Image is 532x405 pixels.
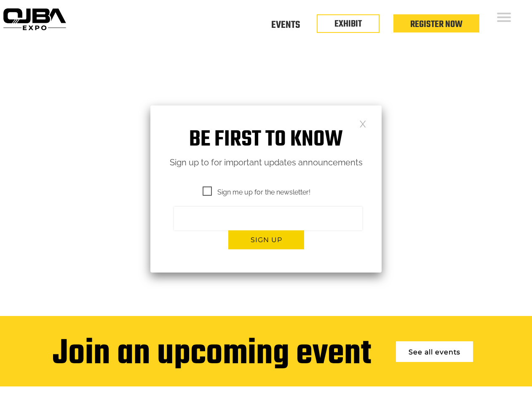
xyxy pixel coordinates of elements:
[396,341,473,362] a: See all events
[228,230,304,249] button: Sign up
[334,17,362,31] a: EXHIBIT
[150,155,382,170] p: Sign up to for important updates announcements
[410,17,462,32] a: Register Now
[150,127,382,153] h1: Be first to know
[53,335,371,374] div: Join an upcoming event
[359,120,366,127] a: Close
[203,187,310,197] span: Sign me up for the newsletter!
